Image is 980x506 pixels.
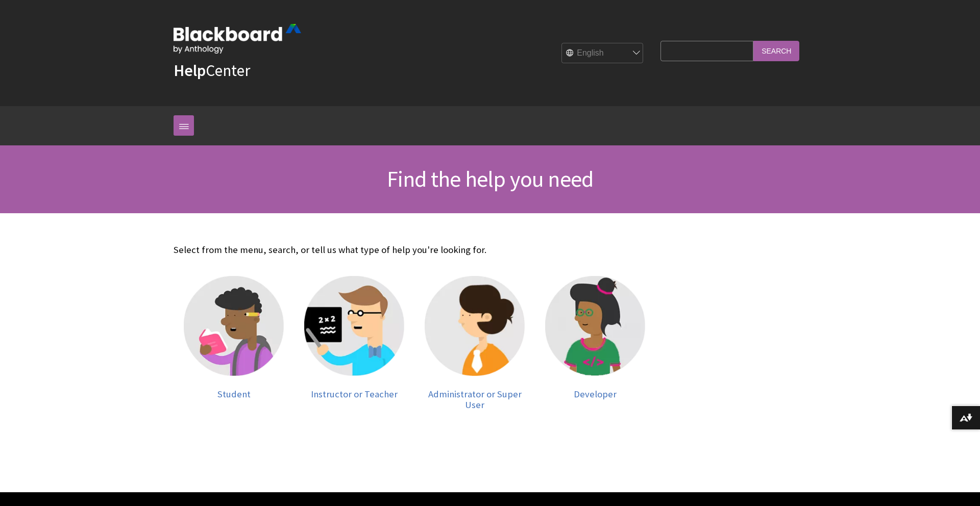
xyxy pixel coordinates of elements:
a: Developer [545,276,645,411]
span: Instructor or Teacher [311,388,398,400]
img: Instructor [304,276,404,376]
span: Administrator or Super User [428,388,522,411]
a: Instructor Instructor or Teacher [304,276,404,411]
select: Site Language Selector [562,43,644,64]
p: Select from the menu, search, or tell us what type of help you're looking for. [174,243,655,257]
a: Student Student [184,276,284,411]
span: Find the help you need [387,165,593,193]
img: Student [184,276,284,376]
img: Administrator [425,276,525,376]
a: Administrator Administrator or Super User [425,276,525,411]
input: Search [753,41,799,61]
span: Developer [574,388,617,400]
img: Blackboard by Anthology [174,24,301,54]
span: Student [217,388,251,400]
strong: Help [174,60,206,81]
a: HelpCenter [174,60,250,81]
